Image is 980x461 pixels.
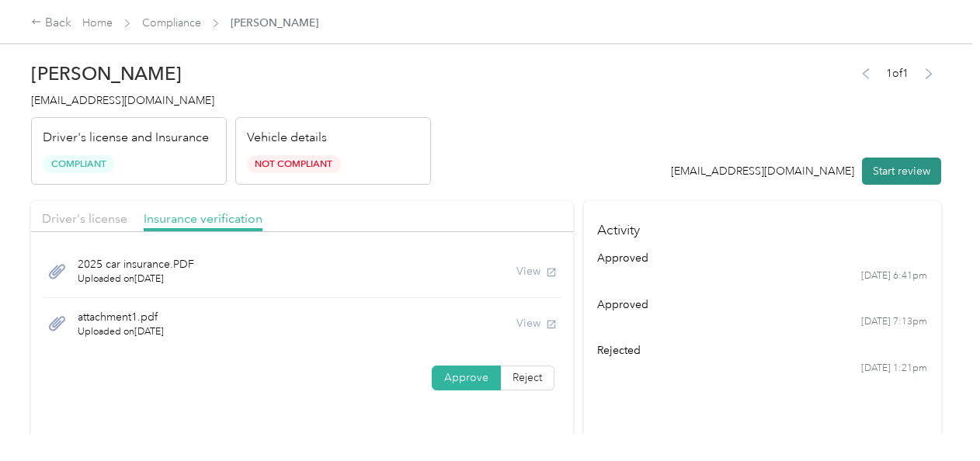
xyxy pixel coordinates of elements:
[893,374,980,461] iframe: Everlance-gr Chat Button Frame
[861,315,927,329] time: [DATE] 7:13pm
[142,16,201,29] a: Compliance
[247,155,341,173] span: Not Compliant
[861,362,927,376] time: [DATE] 1:21pm
[671,163,854,179] div: [EMAIL_ADDRESS][DOMAIN_NAME]
[42,211,127,226] span: Driver's license
[31,94,214,107] span: [EMAIL_ADDRESS][DOMAIN_NAME]
[513,371,542,384] span: Reject
[78,256,194,272] span: 2025 car insurance.PDF
[82,16,113,29] a: Home
[861,269,927,283] time: [DATE] 6:41pm
[886,65,909,81] span: 1 of 1
[43,129,209,147] p: Driver's license and Insurance
[862,158,941,185] button: Start review
[597,250,927,266] div: approved
[444,371,488,384] span: Approve
[231,15,318,31] span: [PERSON_NAME]
[584,201,941,250] h4: Activity
[78,325,164,339] span: Uploaded on [DATE]
[78,309,164,325] span: attachment1.pdf
[247,129,327,147] p: Vehicle details
[43,155,114,173] span: Compliant
[31,63,431,85] h2: [PERSON_NAME]
[78,272,194,286] span: Uploaded on [DATE]
[597,296,927,313] div: approved
[144,211,262,226] span: Insurance verification
[597,342,927,359] div: rejected
[31,14,71,33] div: Back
